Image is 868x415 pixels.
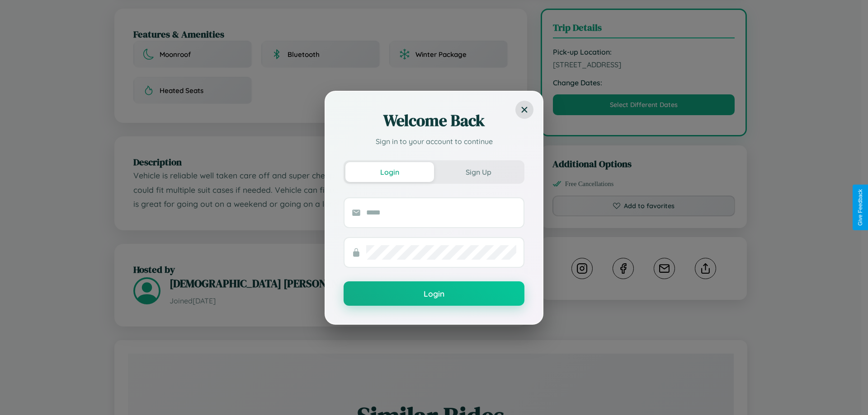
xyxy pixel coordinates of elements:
[344,281,524,306] button: Login
[434,162,523,182] button: Sign Up
[857,189,863,226] div: Give Feedback
[345,162,434,182] button: Login
[344,110,524,131] h2: Welcome Back
[344,136,524,147] p: Sign in to your account to continue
